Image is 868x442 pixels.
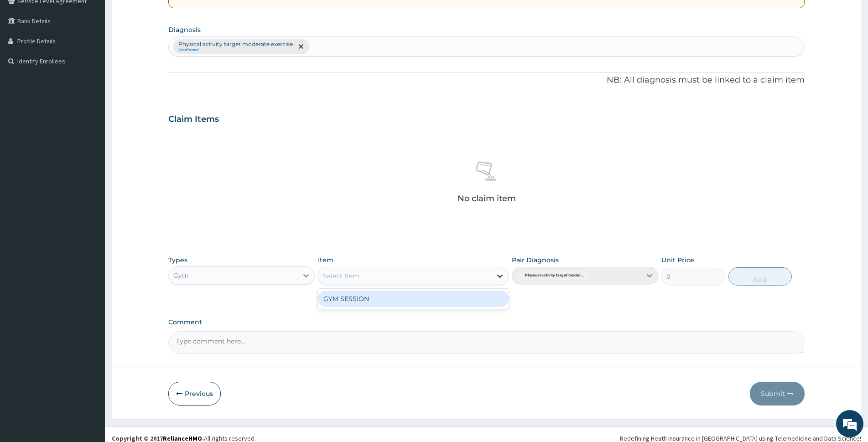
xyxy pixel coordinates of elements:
[53,115,126,207] span: We're online!
[750,382,805,406] button: Submit
[17,46,37,68] img: d_794563401_company_1708531726252_794563401
[168,114,219,125] h3: Claim Items
[168,74,805,86] p: NB: All diagnosis must be linked to a claim item
[168,382,221,406] button: Previous
[457,194,516,203] p: No claim item
[168,318,805,326] label: Comment
[47,51,153,63] div: Chat with us now
[168,256,187,264] label: Types
[661,255,694,265] label: Unit Price
[318,291,509,307] div: GYM SESSION
[728,267,792,286] button: Add
[5,249,174,281] textarea: Type your message and hit 'Enter'
[323,271,359,281] div: Select Item
[318,255,333,265] label: Item
[168,25,201,34] label: Diagnosis
[173,271,189,280] div: Gym
[512,255,559,265] label: Pair Diagnosis
[150,5,172,26] div: Minimize live chat window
